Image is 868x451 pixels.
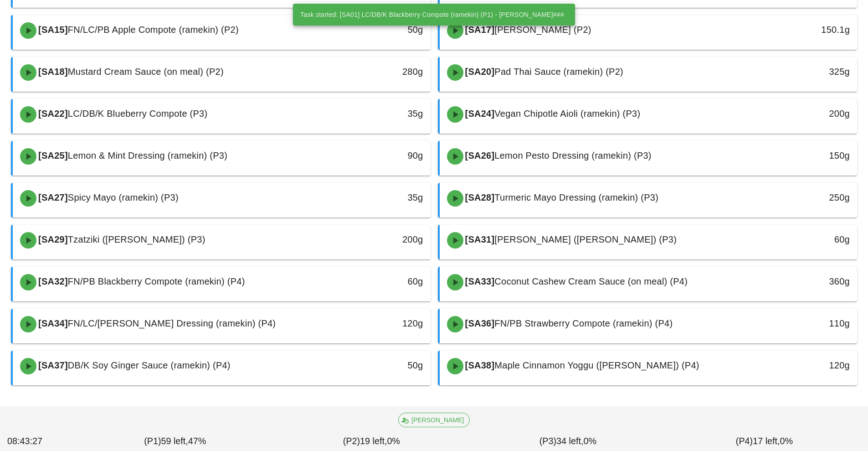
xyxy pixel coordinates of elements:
[757,106,850,121] div: 200g
[463,318,495,328] span: [SA36]
[666,433,863,450] div: (P4) 0%
[68,67,224,77] span: Mustard Cream Sauce (on meal) (P2)
[68,276,245,286] span: FN/PB Blackberry Compote (ramekin) (P4)
[494,360,699,370] span: Maple Cinnamon Yoggu ([PERSON_NAME]) (P4)
[161,436,188,446] span: 59 left,
[36,234,68,244] span: [SA29]
[36,318,68,328] span: [SA34]
[463,25,495,35] span: [SA17]
[330,232,423,247] div: 200g
[36,276,68,286] span: [SA32]
[68,25,239,35] span: FN/LC/PB Apple Compote (ramekin) (P2)
[757,358,850,373] div: 120g
[330,316,423,331] div: 120g
[77,433,273,450] div: (P1) 47%
[36,67,68,77] span: [SA18]
[494,318,673,328] span: FN/PB Strawberry Compote (ramekin) (P4)
[330,358,423,373] div: 50g
[556,436,583,446] span: 34 left,
[360,436,387,446] span: 19 left,
[330,190,423,205] div: 35g
[330,64,423,79] div: 280g
[757,274,850,289] div: 360g
[330,22,423,37] div: 50g
[463,192,495,202] span: [SA28]
[463,360,495,370] span: [SA38]
[494,150,651,161] span: Lemon Pesto Dressing (ramekin) (P3)
[330,274,423,289] div: 60g
[757,64,850,79] div: 325g
[757,148,850,163] div: 150g
[36,25,68,35] span: [SA15]
[494,234,677,244] span: [PERSON_NAME] ([PERSON_NAME]) (P3)
[753,436,780,446] span: 17 left,
[494,109,640,119] span: Vegan Chipotle Aioli (ramekin) (P3)
[404,413,464,427] span: [PERSON_NAME]
[68,109,208,119] span: LC/DB/K Blueberry Compote (P3)
[36,360,68,370] span: [SA37]
[68,360,231,370] span: DB/K Soy Ginger Sauce (ramekin) (P4)
[273,433,470,450] div: (P2) 0%
[330,148,423,163] div: 90g
[293,4,571,26] div: Task started: [SA01] LC/DB/K Blackberry Compote (ramekin) (P1) - [PERSON_NAME]###
[494,192,658,202] span: Turmeric Mayo Dressing (ramekin) (P3)
[494,25,591,35] span: [PERSON_NAME] (P2)
[494,276,688,286] span: Coconut Cashew Cream Sauce (on meal) (P4)
[36,109,68,119] span: [SA22]
[330,106,423,121] div: 35g
[463,150,495,161] span: [SA26]
[68,318,276,328] span: FN/LC/[PERSON_NAME] Dressing (ramekin) (P4)
[757,22,850,37] div: 150.1g
[36,150,68,161] span: [SA25]
[36,192,68,202] span: [SA27]
[757,232,850,247] div: 60g
[470,433,666,450] div: (P3) 0%
[757,316,850,331] div: 110g
[463,234,495,244] span: [SA31]
[463,67,495,77] span: [SA20]
[757,190,850,205] div: 250g
[463,276,495,286] span: [SA33]
[68,192,179,202] span: Spicy Mayo (ramekin) (P3)
[463,109,495,119] span: [SA24]
[494,67,623,77] span: Pad Thai Sauce (ramekin) (P2)
[68,150,227,161] span: Lemon & Mint Dressing (ramekin) (P3)
[5,433,77,450] div: 08:43:27
[68,234,205,244] span: Tzatziki ([PERSON_NAME]) (P3)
